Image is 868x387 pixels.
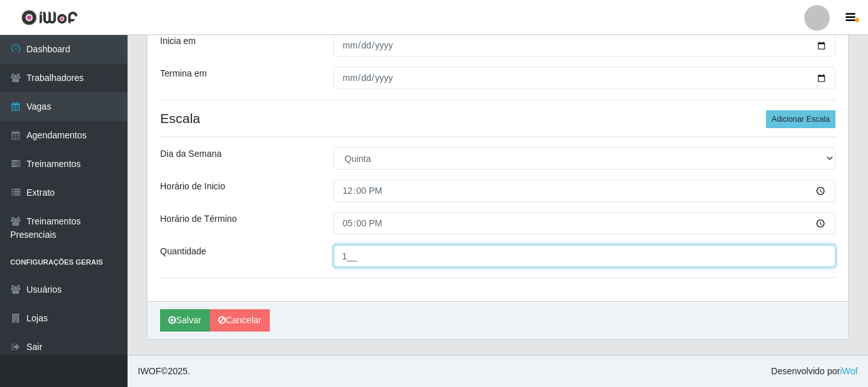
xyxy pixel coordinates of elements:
[160,110,835,126] h4: Escala
[766,110,835,128] button: Adicionar Escala
[160,309,210,332] button: Salvar
[138,366,161,376] span: IWOF
[160,67,207,80] label: Termina em
[334,212,835,235] input: 00:00
[160,212,237,226] label: Horário de Término
[334,245,835,267] input: Informe a quantidade...
[771,365,858,378] span: Desenvolvido por
[210,309,270,332] a: Cancelar
[334,67,835,89] input: 00/00/0000
[160,180,225,193] label: Horário de Inicio
[21,10,78,26] img: CoreUI Logo
[160,147,222,161] label: Dia da Semana
[840,366,858,376] a: iWof
[138,365,190,378] span: © 2025 .
[160,245,206,258] label: Quantidade
[334,34,835,57] input: 00/00/0000
[334,180,835,202] input: 00:00
[160,34,196,48] label: Inicia em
